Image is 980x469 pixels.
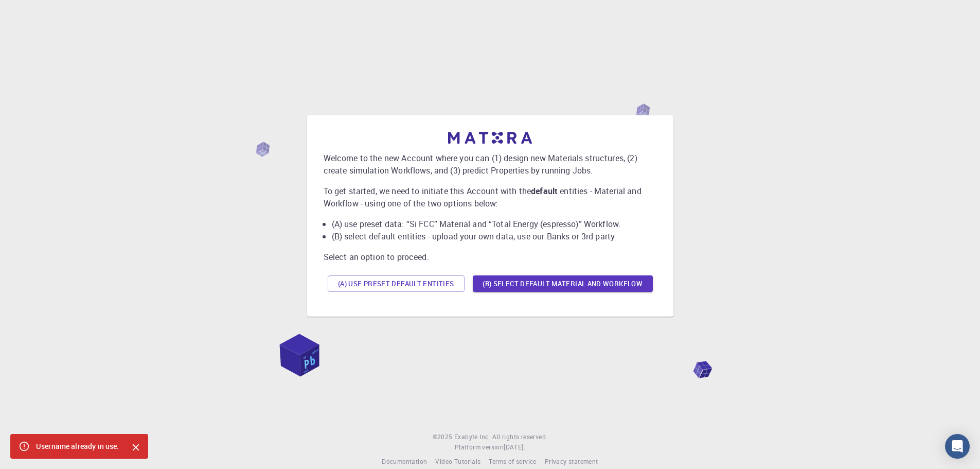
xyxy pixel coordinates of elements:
[324,152,657,177] p: Welcome to the new Account where you can (1) design new Materials structures, (2) create simulati...
[504,443,525,451] span: [DATE] .
[454,432,490,441] span: Exabyte Inc.
[332,230,657,242] li: (B) select default entities - upload your own data, use our Banks or 3rd party
[945,434,970,459] div: Open Intercom Messenger
[473,275,653,292] button: (B) Select default material and workflow
[435,457,480,467] a: Video Tutorials
[531,185,558,197] b: default
[489,457,536,467] a: Terms of service
[128,439,144,456] button: Close
[324,251,657,263] p: Select an option to proceed.
[433,432,454,442] span: © 2025
[489,457,536,465] span: Terms of service
[455,442,504,453] span: Platform version
[382,457,427,465] span: Documentation
[435,457,480,465] span: Video Tutorials
[324,185,657,210] p: To get started, we need to initiate this Account with the entities - Material and Workflow - usin...
[545,457,598,467] a: Privacy statement
[504,442,525,453] a: [DATE].
[448,132,532,144] img: logo
[382,457,427,467] a: Documentation
[36,437,119,456] div: Username already in use.
[545,457,598,465] span: Privacy statement
[328,275,465,292] button: (A) Use preset default entities
[492,432,547,442] span: All rights reserved.
[332,218,657,230] li: (A) use preset data: “Si FCC” Material and “Total Energy (espresso)” Workflow.
[454,432,490,442] a: Exabyte Inc.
